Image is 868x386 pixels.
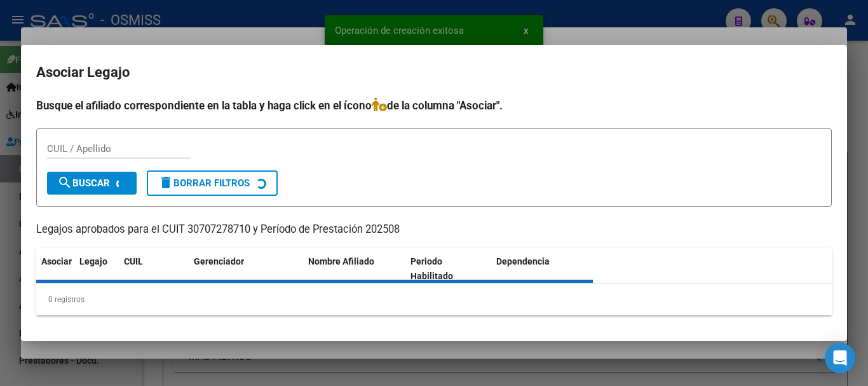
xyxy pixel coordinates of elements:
span: Periodo Habilitado [410,256,453,281]
div: Open Intercom Messenger [825,343,855,373]
datatable-header-cell: Nombre Afiliado [303,248,405,290]
span: Gerenciador [194,256,244,266]
mat-icon: delete [158,175,173,190]
mat-icon: search [57,175,72,190]
span: Nombre Afiliado [308,256,374,266]
datatable-header-cell: Legajo [74,248,119,290]
h2: Asociar Legajo [36,60,832,85]
h4: Busque el afiliado correspondiente en la tabla y haga click en el ícono de la columna "Asociar". [36,97,832,114]
span: Legajo [79,256,107,266]
span: Asociar [41,256,72,266]
span: Buscar [57,177,110,189]
span: CUIL [124,256,143,266]
datatable-header-cell: Gerenciador [189,248,303,290]
div: 0 registros [36,284,832,315]
datatable-header-cell: CUIL [119,248,189,290]
datatable-header-cell: Dependencia [491,248,593,290]
span: Dependencia [496,256,550,266]
button: Borrar Filtros [147,170,278,196]
p: Legajos aprobados para el CUIT 30707278710 y Período de Prestación 202508 [36,222,832,238]
datatable-header-cell: Asociar [36,248,74,290]
datatable-header-cell: Periodo Habilitado [405,248,491,290]
span: Borrar Filtros [158,177,250,189]
button: Buscar [47,172,137,195]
